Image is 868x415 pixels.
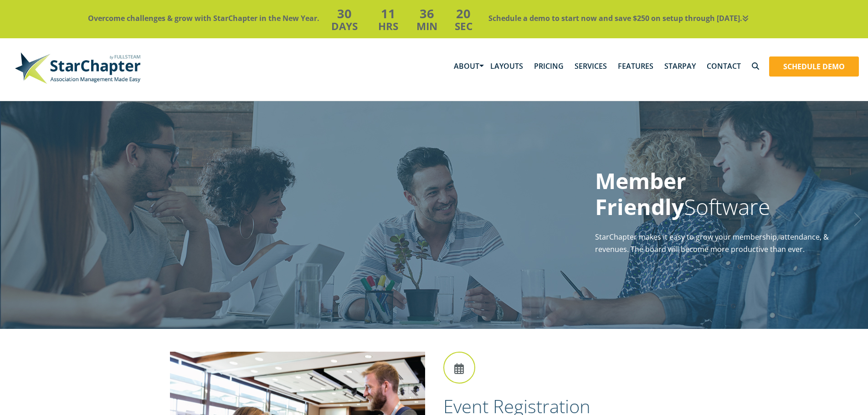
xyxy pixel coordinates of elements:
h3: 11 [370,5,407,23]
a: Services [569,52,612,80]
a: Pricing [529,52,569,80]
a: Next [854,206,868,229]
p: StarChapter makes it easy to grow your membership, attendance, & revenues. The board will become ... [595,231,847,256]
a: Layouts [485,52,529,80]
p: Overcome challenges & grow with StarChapter in the New Year. [7,14,319,23]
h3: 20 [447,5,480,23]
h4: Hrs [370,19,407,34]
p: Schedule a demo to start now and save $250 on setup through [DATE]. [488,14,852,23]
h3: 36 [407,5,447,23]
a: Contact [701,52,746,80]
a: StarPay [659,52,701,80]
a: About [448,52,485,80]
strong: Member Friendly [595,166,686,222]
h4: Sec [447,19,480,34]
img: StarChapter-with-Tagline-Main-500.jpg [9,47,146,88]
h4: Min [407,19,447,34]
h1: Software [595,168,847,220]
a: Schedule Demo [770,57,858,76]
h4: Days [319,19,369,34]
h3: 30 [319,5,369,23]
a: Features [612,52,659,80]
